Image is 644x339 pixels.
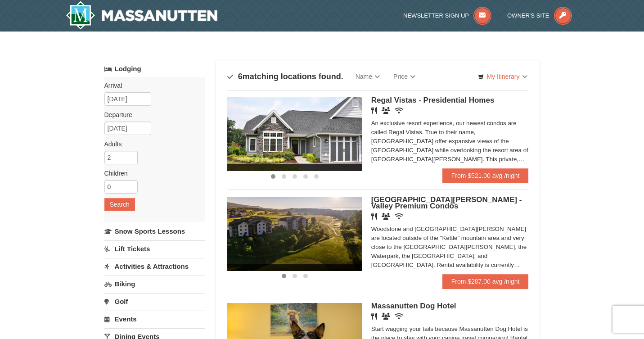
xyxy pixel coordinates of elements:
label: Arrival [104,81,198,90]
i: Restaurant [371,213,377,220]
span: Regal Vistas - Presidential Homes [371,96,495,104]
a: Price [387,68,422,86]
span: 6 [238,72,243,81]
a: Activities & Attractions [104,258,205,275]
a: Snow Sports Lessons [104,223,205,240]
label: Children [104,169,198,178]
a: Lodging [104,61,205,77]
div: Woodstone and [GEOGRAPHIC_DATA][PERSON_NAME] are located outside of the "Kettle" mountain area an... [371,225,529,270]
a: Biking [104,276,205,292]
a: Newsletter Sign Up [403,12,491,19]
img: Massanutten Resort Logo [66,1,218,30]
i: Banquet Facilities [382,313,390,320]
label: Adults [104,140,198,149]
div: An exclusive resort experience, our newest condos are called Regal Vistas. True to their name, [G... [371,119,529,164]
a: From $287.00 avg /night [442,274,529,289]
a: Golf [104,293,205,310]
span: Owner's Site [507,12,549,19]
i: Restaurant [371,107,377,114]
i: Wireless Internet (free) [395,213,403,220]
span: Massanutten Dog Hotel [371,302,456,310]
a: From $521.00 avg /night [442,168,529,183]
a: Name [349,68,387,86]
i: Banquet Facilities [382,213,390,220]
i: Restaurant [371,313,377,320]
a: Owner's Site [507,12,572,19]
span: Newsletter Sign Up [403,12,469,19]
a: My Itinerary [472,70,533,83]
label: Departure [104,110,198,119]
h4: matching locations found. [227,72,343,81]
i: Wireless Internet (free) [395,313,403,320]
i: Wireless Internet (free) [395,107,403,114]
a: Lift Tickets [104,240,205,257]
a: Events [104,311,205,327]
button: Search [104,198,135,211]
a: Massanutten Resort [66,1,218,30]
i: Banquet Facilities [382,107,390,114]
span: [GEOGRAPHIC_DATA][PERSON_NAME] - Valley Premium Condos [371,195,522,210]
